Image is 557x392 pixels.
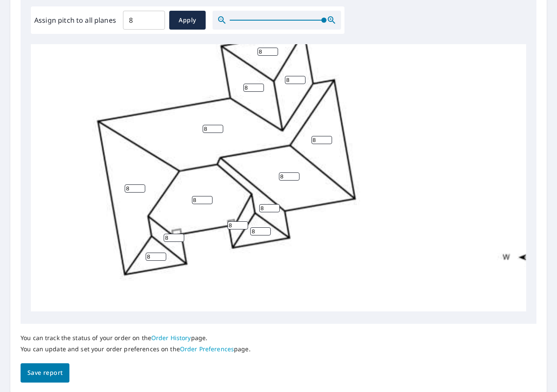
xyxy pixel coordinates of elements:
[34,15,116,25] label: Assign pitch to all planes
[169,11,206,30] button: Apply
[123,8,165,32] input: 00.0
[27,368,63,378] span: Save report
[176,15,199,26] span: Apply
[21,334,251,342] p: You can track the status of your order on the page.
[21,363,69,383] button: Save report
[180,345,234,353] a: Order Preferences
[151,334,191,342] a: Order History
[21,345,251,353] p: You can update and set your order preferences on the page.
